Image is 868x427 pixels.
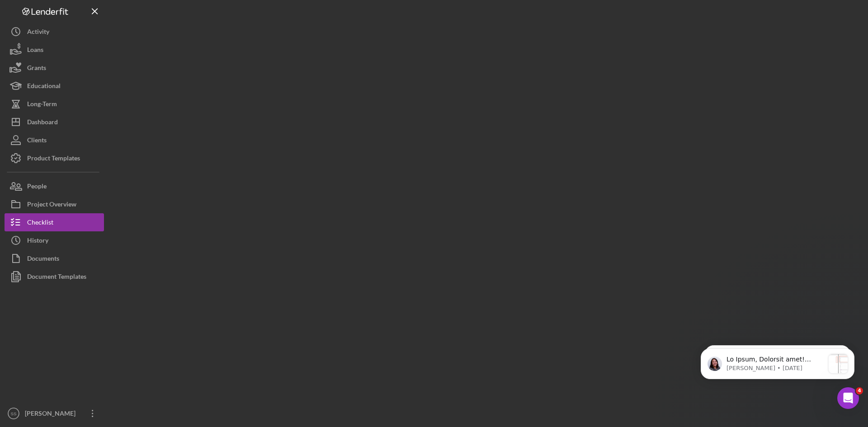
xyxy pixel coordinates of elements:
[27,113,58,133] div: Dashboard
[27,213,53,234] div: Checklist
[5,213,104,231] button: Checklist
[27,231,48,252] div: History
[27,267,86,288] div: Document Templates
[5,149,104,167] button: Product Templates
[5,177,104,195] button: People
[19,129,162,139] div: Recent message
[5,231,104,249] button: History
[5,59,104,77] button: Grants
[27,41,43,61] div: Loans
[156,14,172,31] div: Close
[5,195,104,213] button: Project Overview
[9,135,171,169] div: Profile image for AllisonHi [PERSON_NAME], Can you please send a screenshot of your whole browser...
[27,177,47,197] div: People
[75,305,106,311] span: Messages
[27,149,80,169] div: Product Templates
[19,236,151,246] div: Archive a Project
[5,131,104,149] button: Clients
[18,17,33,32] img: logo
[19,203,151,212] div: Update Permissions Settings
[143,305,158,311] span: Help
[837,387,859,409] iframe: Intercom live chat
[27,23,49,43] div: Activity
[13,216,168,233] div: Pipeline and Forecast View
[5,267,104,286] button: Document Templates
[13,233,168,249] div: Archive a Project
[18,95,163,110] p: How can we help?
[27,195,76,216] div: Project Overview
[19,220,151,229] div: Pipeline and Forecast View
[5,113,104,131] button: Dashboard
[13,249,168,266] div: Personal Profile Form
[40,152,93,161] div: [PERSON_NAME]
[5,249,104,267] button: Documents
[27,131,47,151] div: Clients
[94,152,120,161] div: • [DATE]
[5,77,104,95] button: Educational
[856,387,863,394] span: 4
[27,59,46,79] div: Grants
[18,64,163,95] p: Hi [PERSON_NAME] 👋
[23,404,81,425] div: [PERSON_NAME]
[5,95,104,113] button: Long-Term
[27,95,57,115] div: Long-Term
[11,411,17,416] text: SS
[9,122,172,169] div: Recent messageProfile image for AllisonHi [PERSON_NAME], Can you please send a screenshot of your...
[19,253,151,263] div: Personal Profile Form
[13,178,168,196] button: Search for help
[13,199,168,216] div: Update Permissions Settings
[60,282,120,318] button: Messages
[19,182,73,192] span: Search for help
[19,143,37,161] img: Profile image for Allison
[5,23,104,41] button: Activity
[27,77,61,97] div: Educational
[27,249,59,270] div: Documents
[5,41,104,59] button: Loans
[687,330,868,403] iframe: Intercom notifications message
[131,14,149,33] img: Profile image for Christina
[5,404,104,422] button: SS[PERSON_NAME]
[121,282,181,318] button: Help
[40,143,370,150] span: Hi [PERSON_NAME], Can you please send a screenshot of your whole browser window? [PERSON_NAME]
[20,305,40,311] span: Home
